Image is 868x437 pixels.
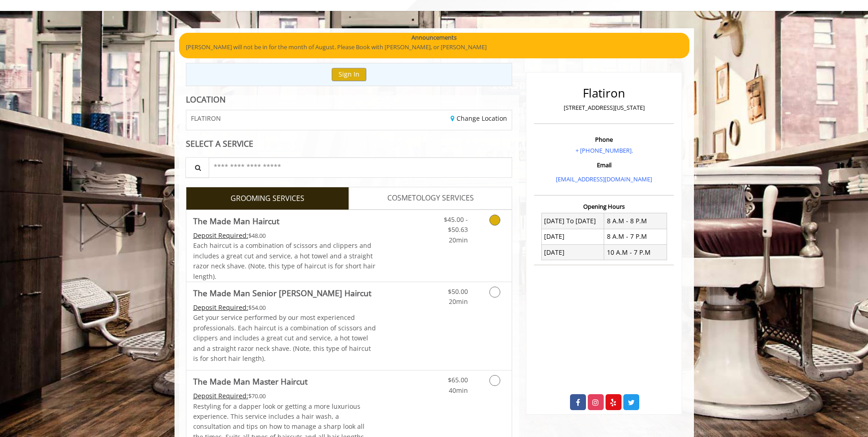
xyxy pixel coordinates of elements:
h2: Flatiron [536,87,672,100]
div: $70.00 [193,391,376,401]
b: The Made Man Senior [PERSON_NAME] Haircut [193,287,371,299]
button: Sign In [332,68,366,81]
td: [DATE] To [DATE] [541,213,604,229]
span: $45.00 - $50.63 [444,215,468,234]
span: $50.00 [448,287,468,296]
td: [DATE] [541,229,604,244]
span: 20min [449,236,468,244]
span: COSMETOLOGY SERVICES [387,192,474,204]
span: $65.00 [448,375,468,384]
h3: Email [536,162,672,168]
span: 40min [449,386,468,395]
span: This service needs some Advance to be paid before we block your appointment [193,231,248,240]
button: Service Search [185,157,209,178]
span: GROOMING SERVICES [231,193,304,205]
div: $48.00 [193,231,376,241]
span: Each haircut is a combination of scissors and clippers and includes a great cut and service, a ho... [193,241,375,280]
div: SELECT A SERVICE [186,139,513,148]
b: Announcements [411,33,457,42]
a: Change Location [451,114,507,123]
p: [STREET_ADDRESS][US_STATE] [536,103,672,113]
p: [PERSON_NAME] will not be in for the month of August. Please Book with [PERSON_NAME], or [PERSON_... [186,42,683,52]
span: This service needs some Advance to be paid before we block your appointment [193,391,248,400]
a: + [PHONE_NUMBER]. [575,146,633,154]
h3: Phone [536,136,672,143]
h3: Opening Hours [534,203,674,210]
div: $54.00 [193,303,376,313]
span: FLATIRON [191,115,221,122]
b: The Made Man Master Haircut [193,375,308,388]
td: 10 A.M - 7 P.M [604,245,667,260]
a: [EMAIL_ADDRESS][DOMAIN_NAME] [556,175,652,183]
p: Get your service performed by our most experienced professionals. Each haircut is a combination o... [193,313,376,364]
b: The Made Man Haircut [193,215,279,227]
td: [DATE] [541,245,604,260]
td: 8 A.M - 8 P.M [604,213,667,229]
span: 20min [449,297,468,306]
td: 8 A.M - 7 P.M [604,229,667,244]
span: This service needs some Advance to be paid before we block your appointment [193,303,248,312]
b: LOCATION [186,94,226,105]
